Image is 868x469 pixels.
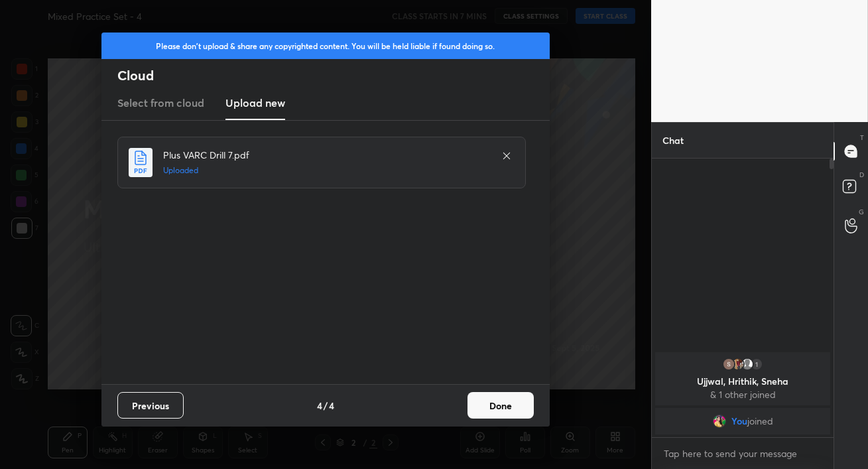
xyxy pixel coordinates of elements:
div: grid [652,350,834,437]
p: T [860,133,864,143]
h3: Upload new [225,95,285,111]
p: D [859,170,864,180]
span: joined [747,416,773,427]
p: & 1 other joined [663,389,822,400]
span: You [731,416,747,427]
h2: Cloud [117,67,550,84]
h4: Plus VARC Drill 7.pdf [163,148,488,162]
h4: / [324,399,328,413]
button: Done [467,392,534,419]
p: Ujjwal, Hrithik, Sneha [663,376,822,387]
p: Chat [652,123,694,158]
img: 7059b54a3d304c4e9029e9d48794216a.55495308_3 [731,358,745,371]
p: G [859,207,864,217]
img: e87f9364b6334989b9353f85ea133ed3.jpg [712,415,725,428]
div: Please don't upload & share any copyrighted content. You will be held liable if found doing so. [101,33,550,59]
h5: Uploaded [163,165,488,176]
h4: 4 [317,399,322,413]
h4: 4 [329,399,334,413]
img: default.png [741,358,754,371]
div: 1 [750,358,763,371]
button: Previous [117,392,184,419]
img: 3 [722,358,735,371]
